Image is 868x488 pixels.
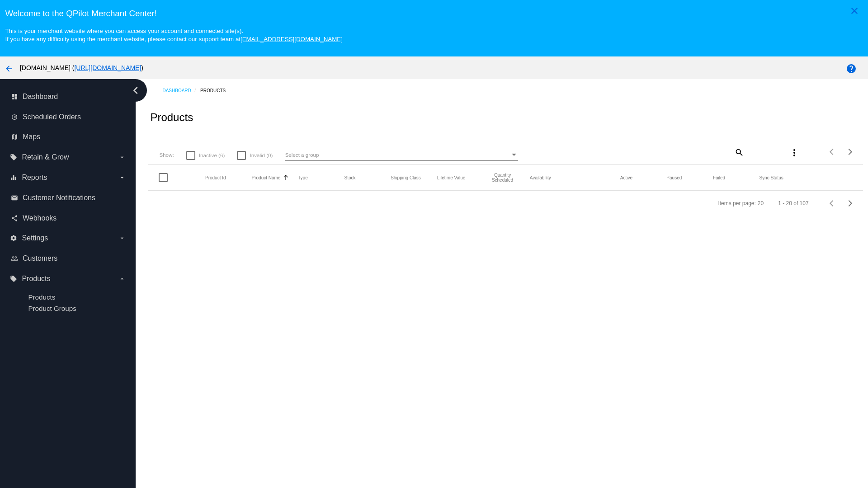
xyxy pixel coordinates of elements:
a: Dashboard [162,84,200,98]
a: Product Groups [28,305,76,312]
i: map [11,133,18,141]
button: Change sorting for ShippingClass [391,175,421,180]
mat-icon: more_vert [789,147,800,158]
span: Retain & Grow [22,153,69,161]
button: Change sorting for ProductName [252,175,281,180]
div: 20 [758,200,764,206]
i: dashboard [11,93,18,100]
button: Change sorting for ProductType [298,175,308,180]
button: Change sorting for ExternalId [205,175,226,180]
i: local_offer [10,275,17,282]
button: Change sorting for StockLevel [344,175,356,180]
i: update [11,113,18,121]
button: Change sorting for ValidationErrorCode [759,175,783,180]
button: Next page [841,194,859,212]
mat-header-cell: Availability [530,175,620,180]
button: Change sorting for TotalQuantityScheduledActive [620,175,632,180]
a: [URL][DOMAIN_NAME] [74,64,141,71]
a: Products [28,293,55,301]
a: Products [200,84,234,98]
i: local_offer [10,154,17,161]
span: Scheduled Orders [23,113,81,121]
a: update Scheduled Orders [11,110,126,124]
h2: Products [150,111,193,124]
span: Invalid (0) [250,150,273,161]
a: share Webhooks [11,211,126,225]
span: Show: [159,152,174,158]
span: Customer Notifications [23,194,95,202]
span: Inactive (6) [199,150,225,161]
i: email [11,194,18,202]
mat-icon: search [733,145,744,159]
button: Change sorting for LifetimeValue [437,175,466,180]
mat-icon: arrow_back [4,63,14,74]
button: Next page [841,143,859,161]
span: Reports [22,174,47,182]
button: Change sorting for TotalQuantityScheduledPaused [666,175,682,180]
h3: Welcome to the QPilot Merchant Center! [5,9,863,19]
span: Webhooks [23,214,57,222]
button: Change sorting for TotalQuantityFailed [713,175,725,180]
a: people_outline Customers [11,251,126,266]
i: arrow_drop_down [118,235,126,242]
mat-icon: help [846,63,857,74]
i: chevron_left [128,83,143,98]
div: Items per page: [718,200,755,206]
span: Maps [23,133,40,141]
a: dashboard Dashboard [11,89,126,104]
span: Dashboard [23,93,58,101]
a: email Customer Notifications [11,191,126,205]
i: equalizer [10,174,17,181]
button: Previous page [823,143,841,161]
mat-select: Select a group [285,150,518,161]
a: [EMAIL_ADDRESS][DOMAIN_NAME] [241,36,343,42]
a: map Maps [11,130,126,144]
i: people_outline [11,255,18,262]
i: arrow_drop_down [118,174,126,181]
i: arrow_drop_down [118,275,126,282]
div: 1 - 20 of 107 [778,200,808,206]
i: settings [10,235,17,242]
i: arrow_drop_down [118,154,126,161]
span: Customers [23,254,57,263]
span: Products [22,275,50,283]
mat-icon: close [849,5,860,16]
button: Previous page [823,194,841,212]
button: Change sorting for QuantityScheduled [483,173,522,183]
span: [DOMAIN_NAME] ( ) [20,64,143,71]
i: share [11,215,18,222]
small: This is your merchant website where you can access your account and connected site(s). If you hav... [5,28,342,42]
span: Settings [22,234,48,242]
span: Select a group [285,152,319,158]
